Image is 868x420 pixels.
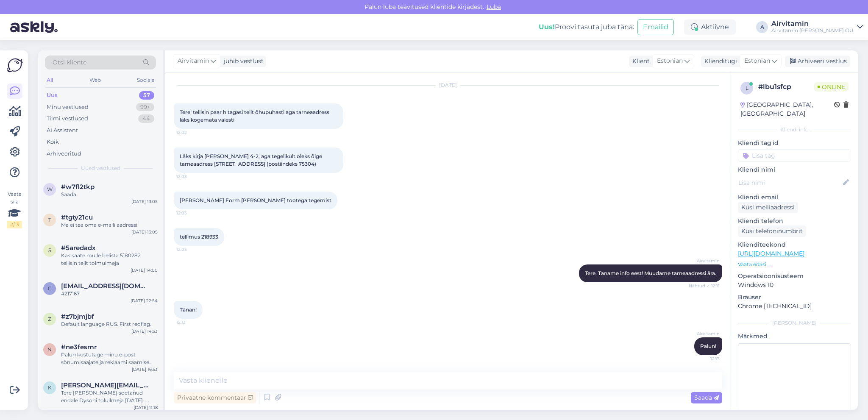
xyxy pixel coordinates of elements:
div: Privaatne kommentaar [174,392,256,403]
span: 12:03 [176,246,208,253]
span: 12:02 [176,129,208,136]
div: Saada [61,191,158,198]
p: Brauser [738,293,851,302]
div: 44 [138,114,154,123]
b: Uus! [539,23,555,31]
p: Kliendi tag'id [738,139,851,147]
span: w [47,186,53,192]
span: Airvitamin [178,56,209,66]
div: Socials [135,75,156,86]
div: Tere [PERSON_NAME] soetanud endale Dysoni toluilmeja [DATE]. Viimasel ajal on hakanud masin tõrku... [61,389,158,404]
div: [GEOGRAPHIC_DATA], [GEOGRAPHIC_DATA] [740,100,834,118]
a: [URL][DOMAIN_NAME] [738,250,804,257]
span: Saada [694,394,719,401]
div: All [45,75,55,86]
span: z [48,316,51,322]
div: # lbu1sfcp [758,82,814,92]
span: Uued vestlused [81,164,120,172]
div: Tiimi vestlused [47,114,88,123]
div: [DATE] 13:05 [131,229,158,235]
div: Aktiivne [684,19,736,35]
div: Minu vestlused [47,103,89,111]
span: Estonian [657,56,683,66]
div: Küsi meiliaadressi [738,202,798,213]
span: Tänan! [180,306,197,313]
span: #tgty21cu [61,214,93,221]
span: #ne3fesmr [61,343,97,351]
div: juhib vestlust [220,57,264,66]
span: Palun! [700,343,716,349]
span: tellimus 218933 [180,234,218,240]
span: Läks kirja [PERSON_NAME] 4-2, aga tegelikult oleks õige tarneaadress [STREET_ADDRESS] (postiindek... [180,153,323,167]
span: Tere! tellisin paar h tagasi teilt õhupuhasti aga tarneaadress läks kogemata valesti [180,109,331,123]
span: 12:13 [176,319,208,325]
div: Kliendi info [738,126,851,134]
div: [DATE] [174,81,722,89]
div: Ma ei tea oma e-maili aadressi [61,221,158,229]
div: Klient [629,57,650,66]
div: Kas saate mulle helista 5180282 tellisin teilt tolmuimeja [61,252,158,267]
div: Proovi tasuta juba täna: [539,22,634,32]
div: Klienditugi [701,57,737,66]
p: Vaata edasi ... [738,261,851,268]
span: coolipreyly@hotmail.com [61,282,149,290]
div: Kõik [47,138,59,146]
a: AirvitaminAirvitamin [PERSON_NAME] OÜ [771,20,863,34]
p: Windows 10 [738,281,851,289]
span: kevin.kaljumae@gmail.com [61,381,149,389]
div: AI Assistent [47,126,78,135]
span: Online [814,82,849,92]
div: [DATE] 14:00 [131,267,158,273]
span: l [746,85,748,91]
div: Palun kustutage minu e-post sõnumisaajate ja reklaami saamise listist ära. Teeksin seda ise, aga ... [61,351,158,366]
p: Märkmed [738,332,851,341]
div: [DATE] 11:18 [134,404,158,411]
span: 12:03 [176,173,208,180]
p: Operatsioonisüsteem [738,272,851,281]
p: Klienditeekond [738,240,851,249]
div: [PERSON_NAME] [738,319,851,327]
div: A [756,21,768,33]
div: Uus [47,91,58,100]
span: c [48,285,52,292]
span: Estonian [744,56,770,66]
input: Lisa tag [738,149,851,162]
button: Emailid [637,19,674,35]
span: 12:03 [176,210,208,216]
div: Default language RUS. First redflag. [61,320,158,328]
div: [DATE] 16:53 [132,366,158,373]
span: Airvitamin [688,258,720,264]
span: [PERSON_NAME] Form [PERSON_NAME] tootega tegemist [180,197,331,203]
img: Askly Logo [7,57,23,73]
span: #z7bjmjbf [61,313,94,320]
div: [DATE] 14:53 [131,328,158,334]
span: 12:13 [688,356,720,362]
div: #217167 [61,290,158,298]
div: Airvitamin [PERSON_NAME] OÜ [771,27,854,34]
div: Arhiveeritud [47,150,81,158]
span: Tere. Täname info eest! Muudame tarneaadressi ära. [585,270,716,276]
div: 57 [139,91,154,100]
span: n [47,346,52,353]
p: Chrome [TECHNICAL_ID] [738,302,851,311]
span: Nähtud ✓ 12:11 [688,283,720,289]
span: 5 [48,247,51,253]
div: [DATE] 22:54 [131,298,158,304]
span: Otsi kliente [53,58,86,67]
span: #5aredadx [61,244,96,252]
div: Arhiveeri vestlus [785,56,850,67]
div: 2 / 3 [7,221,22,228]
div: Vaata siia [7,190,22,228]
div: Web [88,75,103,86]
span: Luba [484,3,504,11]
span: k [48,384,52,391]
input: Lisa nimi [738,178,841,187]
div: [DATE] 13:05 [131,198,158,205]
span: t [48,217,51,223]
p: Kliendi nimi [738,165,851,174]
div: Airvitamin [771,20,854,27]
p: Kliendi telefon [738,217,851,225]
div: Küsi telefoninumbrit [738,225,806,237]
div: 99+ [136,103,154,111]
span: Airvitamin [688,331,720,337]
